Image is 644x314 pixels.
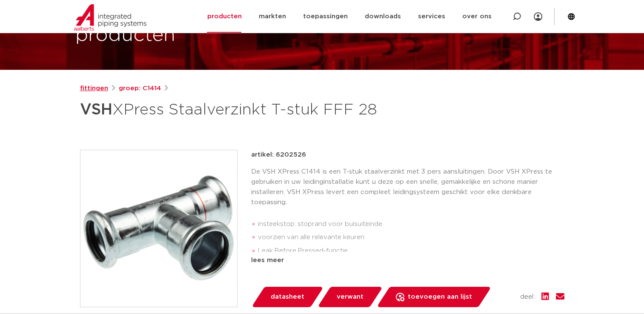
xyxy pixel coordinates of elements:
[80,102,112,117] strong: VSH
[80,150,237,307] img: Product Image for VSH XPress Staalverzinkt T-stuk FFF 28
[258,217,564,231] li: insteekstop: stoprand voor buisuiteinde
[258,231,564,244] li: voorzien van alle relevante keuren
[520,292,535,302] span: deel:
[80,97,400,123] h1: XPress Staalverzinkt T-stuk FFF 28
[251,255,564,265] div: lees meer
[271,290,304,304] span: datasheet
[337,290,364,304] span: verwant
[258,244,564,258] li: Leak Before Pressed-functie
[251,150,306,160] p: artikel: 6202526
[251,167,564,208] p: De VSH XPress C1414 is een T-stuk staalverzinkt met 3 pers aansluitingen. Door VSH XPress te gebr...
[80,83,108,94] a: fittingen
[408,290,472,304] span: toevoegen aan lijst
[75,22,175,49] h1: producten
[317,287,383,307] a: verwant
[119,83,161,94] a: groep: C1414
[251,287,323,307] a: datasheet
